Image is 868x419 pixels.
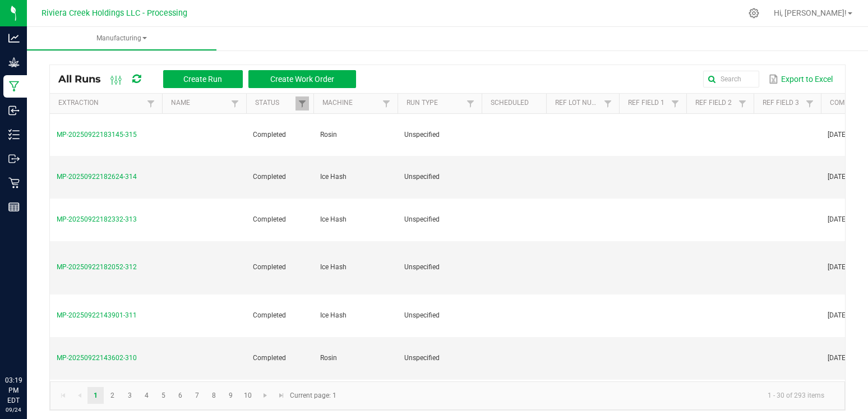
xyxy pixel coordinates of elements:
a: Ref Field 2Sortable [695,99,735,108]
inline-svg: Inventory [8,129,20,140]
span: MP-20250922182624-314 [57,173,137,181]
span: Rosin [320,131,337,139]
a: NameSortable [171,99,228,108]
span: Manufacturing [27,34,216,43]
span: Create Run [183,75,222,84]
button: Create Run [163,70,243,88]
a: Go to the next page [257,387,274,404]
a: Manufacturing [27,27,216,50]
span: MP-20250922182332-313 [57,215,137,223]
span: Completed [253,131,286,139]
a: Page 8 [206,387,222,404]
inline-svg: Inbound [8,105,20,116]
span: MP-20250922182052-312 [57,263,137,271]
span: Unspecified [404,215,440,223]
input: Search [703,71,759,88]
a: Filter [601,96,615,110]
a: Filter [668,96,682,110]
span: Completed [253,215,286,223]
p: 09/24 [5,406,22,414]
a: ExtractionSortable [58,99,144,108]
span: Unspecified [404,263,440,271]
div: Manage settings [747,8,761,19]
span: Ice Hash [320,215,347,223]
span: Unspecified [404,311,440,319]
a: ScheduledSortable [491,99,542,108]
a: Page 5 [155,387,172,404]
a: Filter [296,96,309,110]
a: Filter [380,96,393,110]
a: Go to the last page [274,387,290,404]
a: MachineSortable [322,99,379,108]
a: Filter [144,96,158,110]
a: Page 1 [87,387,104,404]
span: Ice Hash [320,173,347,181]
a: Run TypeSortable [407,99,463,108]
a: Ref Field 1Sortable [628,99,668,108]
span: Unspecified [404,173,440,181]
span: Completed [253,354,286,362]
span: MP-20250922143901-311 [57,311,137,319]
kendo-pager-info: 1 - 30 of 293 items [343,386,833,405]
a: Page 3 [122,387,138,404]
span: Rosin [320,354,337,362]
a: Page 4 [138,387,155,404]
a: Page 2 [104,387,121,404]
a: Filter [736,96,749,110]
button: Export to Excel [766,70,835,89]
span: Completed [253,263,286,271]
span: Hi, [PERSON_NAME]! [774,8,847,17]
span: Riviera Creek Holdings LLC - Processing [41,8,187,18]
inline-svg: Analytics [8,33,20,44]
a: Page 10 [240,387,256,404]
span: Ice Hash [320,263,347,271]
a: Filter [228,96,242,110]
a: Ref Lot NumberSortable [555,99,601,108]
span: MP-20250922183145-315 [57,131,137,139]
p: 03:19 PM EDT [5,375,22,406]
span: MP-20250922143602-310 [57,354,137,362]
a: Page 9 [223,387,239,404]
kendo-pager: Current page: 1 [50,381,845,410]
span: Completed [253,173,286,181]
div: All Runs [58,70,364,89]
span: Create Work Order [270,75,334,84]
span: Go to the last page [277,391,286,400]
button: Create Work Order [248,70,356,88]
inline-svg: Retail [8,177,20,188]
iframe: Resource center [11,329,45,363]
inline-svg: Grow [8,57,20,68]
inline-svg: Manufacturing [8,81,20,92]
inline-svg: Outbound [8,153,20,164]
a: Filter [464,96,477,110]
iframe: Resource center unread badge [33,328,47,341]
span: Completed [253,311,286,319]
span: Go to the next page [261,391,270,400]
inline-svg: Reports [8,201,20,213]
a: Filter [803,96,816,110]
a: StatusSortable [255,99,295,108]
span: Unspecified [404,131,440,139]
a: Ref Field 3Sortable [763,99,802,108]
a: Page 7 [189,387,205,404]
a: Page 6 [172,387,188,404]
span: Unspecified [404,354,440,362]
span: Ice Hash [320,311,347,319]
